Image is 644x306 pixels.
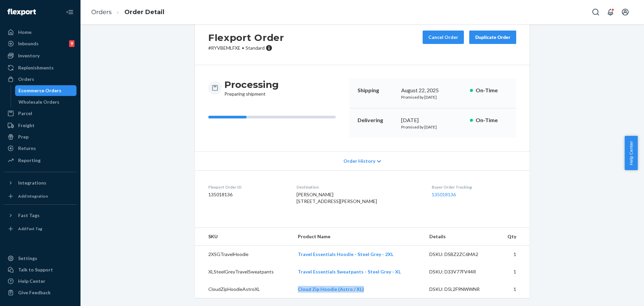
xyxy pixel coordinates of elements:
div: Inventory [18,52,40,59]
p: Promised by [DATE] [401,124,465,130]
td: CloudZipHoodieAstroXL [195,280,292,298]
button: Help Center [625,136,638,170]
button: Duplicate Order [469,31,516,44]
button: Integrations [4,177,76,188]
a: Parcel [4,108,76,119]
a: Home [4,27,76,38]
a: Add Integration [4,191,76,202]
div: Add Integration [18,193,48,199]
div: Give Feedback [18,289,51,296]
th: Qty [498,228,530,246]
div: Help Center [18,278,45,285]
button: Fast Tags [4,210,76,221]
a: Talk to Support [4,264,76,275]
td: 1 [498,263,530,280]
span: [PERSON_NAME] [STREET_ADDRESS][PERSON_NAME] [297,192,377,204]
a: Help Center [4,276,76,287]
div: Home [18,29,32,36]
a: Inbounds9 [4,38,76,49]
div: Settings [18,255,37,262]
div: 9 [69,40,74,47]
p: On-Time [476,116,508,124]
button: Cancel Order [423,31,464,44]
button: Close Navigation [63,5,76,19]
div: Freight [18,122,35,129]
button: Give Feedback [4,287,76,298]
h2: Flexport Order [208,31,284,45]
a: Returns [4,143,76,154]
a: Add Fast Tag [4,223,76,234]
a: Settings [4,253,76,264]
dt: Flexport Order ID [208,184,286,190]
div: Parcel [18,110,32,117]
ol: breadcrumbs [86,2,170,22]
div: Fast Tags [18,212,40,219]
div: Integrations [18,180,46,186]
div: Wholesale Orders [18,99,59,105]
div: Orders [18,76,34,83]
td: 2XSGTravelHoodie [195,246,292,263]
button: Open account menu [619,5,632,19]
a: Orders [4,74,76,85]
div: Duplicate Order [475,34,511,41]
div: Ecommerce Orders [18,87,61,94]
td: 1 [498,246,530,263]
a: Prep [4,132,76,142]
th: Details [424,228,498,246]
a: Ecommerce Orders [15,85,77,96]
a: Order Detail [124,8,164,16]
div: Replenishments [18,64,54,71]
div: DSKU: DSBZ2ZC6MA2 [429,251,492,258]
p: Delivering [358,116,396,124]
div: Prep [18,134,29,140]
a: Replenishments [4,62,76,73]
a: Reporting [4,155,76,166]
span: • [242,45,244,51]
div: Talk to Support [18,266,53,273]
td: XLSteelGreyTravelSweatpants [195,263,292,280]
p: Shipping [358,87,396,94]
span: Order History [343,158,375,164]
a: Orders [91,8,112,16]
h3: Processing [224,79,279,91]
div: Reporting [18,157,41,164]
td: 1 [498,280,530,298]
div: Preparing shipment [224,79,279,97]
dt: Buyer Order Tracking [432,184,516,190]
div: Inbounds [18,40,39,47]
a: Inventory [4,50,76,61]
button: Open Search Box [589,5,602,19]
div: DSKU: D33V77FV44R [429,268,492,275]
div: [DATE] [401,116,465,124]
img: Flexport logo [7,9,36,15]
div: Returns [18,145,36,152]
a: Freight [4,120,76,131]
a: Cloud Zip Hoodie (Astro / XL) [298,286,364,292]
p: Promised by [DATE] [401,94,465,100]
p: # RYVBEMLFXE [208,45,284,51]
dd: 135018136 [208,191,286,198]
p: On-Time [476,87,508,94]
a: Wholesale Orders [15,97,77,107]
th: SKU [195,228,292,246]
a: Travel Essentials Sweatpants - Steel Grey - XL [298,269,401,274]
a: 135018136 [432,192,456,197]
th: Product Name [292,228,424,246]
div: August 22, 2025 [401,87,465,94]
button: Open notifications [604,5,617,19]
div: Add Fast Tag [18,226,42,232]
a: Travel Essentials Hoodie - Steel Grey - 2XL [298,251,393,257]
div: DSKU: D5L2F9NWWNR [429,286,492,293]
dt: Destination [297,184,421,190]
span: Standard [246,45,265,51]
